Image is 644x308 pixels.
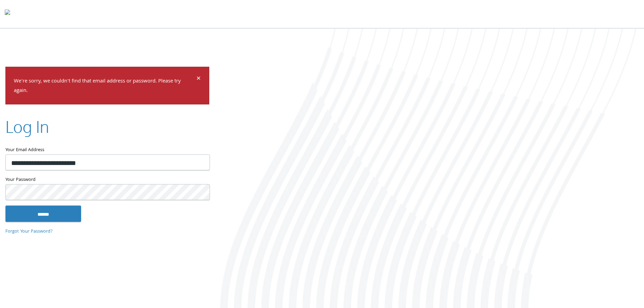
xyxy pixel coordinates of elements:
[14,76,195,96] p: We're sorry, we couldn't find that email address or password. Please try again.
[5,7,10,21] img: todyl-logo-dark.svg
[5,176,209,184] label: Your Password
[5,115,49,138] h2: Log In
[196,72,201,86] span: ×
[196,75,201,83] button: Dismiss alert
[5,228,53,235] a: Forgot Your Password?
